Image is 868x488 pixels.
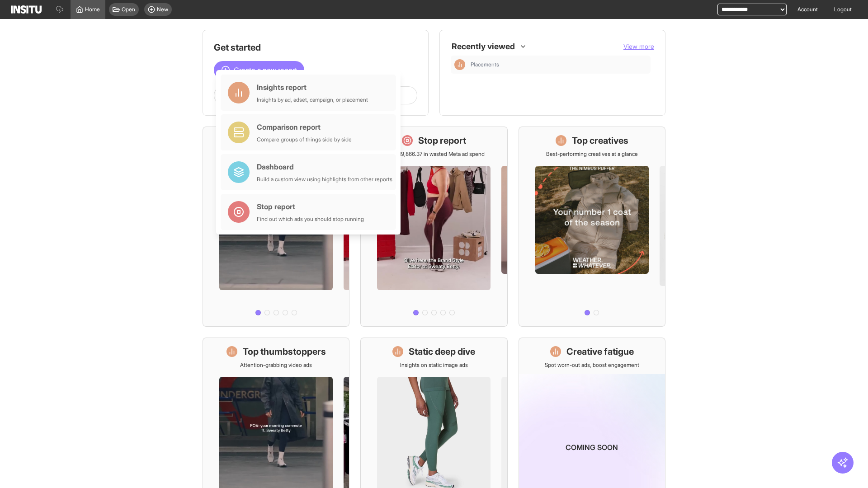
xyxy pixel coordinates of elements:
div: Build a custom view using highlights from other reports [257,176,392,183]
span: Open [122,6,135,13]
p: Insights on static image ads [400,361,468,369]
span: New [157,6,168,13]
span: Placements [471,61,647,68]
h1: Top creatives [572,134,628,147]
p: Attention-grabbing video ads [240,361,312,369]
div: Stop report [257,201,364,212]
div: Insights report [257,82,368,93]
p: Best-performing creatives at a glance [546,150,638,158]
span: Home [85,6,100,13]
div: Insights [454,59,465,70]
a: What's live nowSee all active ads instantly [203,127,349,327]
h1: Stop report [418,134,466,147]
div: Compare groups of things side by side [257,136,352,143]
h1: Top thumbstoppers [243,345,326,358]
span: Placements [471,61,499,68]
button: Create a new report [214,61,304,79]
h1: Static deep dive [409,345,475,358]
div: Find out which ads you should stop running [257,216,364,223]
span: Create a new report [234,65,297,75]
a: Stop reportSave £19,866.37 in wasted Meta ad spend [360,127,507,327]
button: View more [623,42,654,51]
a: Top creativesBest-performing creatives at a glance [519,127,665,327]
h1: Get started [214,41,417,54]
div: Dashboard [257,161,392,172]
div: Insights by ad, adset, campaign, or placement [257,96,368,103]
div: Comparison report [257,122,352,132]
span: View more [623,42,654,50]
p: Save £19,866.37 in wasted Meta ad spend [383,150,485,158]
img: Logo [11,5,42,14]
